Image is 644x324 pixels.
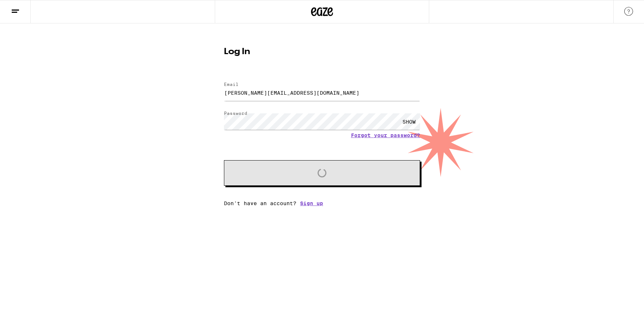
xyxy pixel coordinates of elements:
a: Forgot your password? [351,132,420,138]
div: Don't have an account? [224,200,420,206]
h1: Log In [224,48,420,56]
label: Email [224,82,239,87]
label: Password [224,111,247,116]
a: Sign up [300,200,323,206]
div: SHOW [398,113,420,130]
input: Email [224,84,420,101]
